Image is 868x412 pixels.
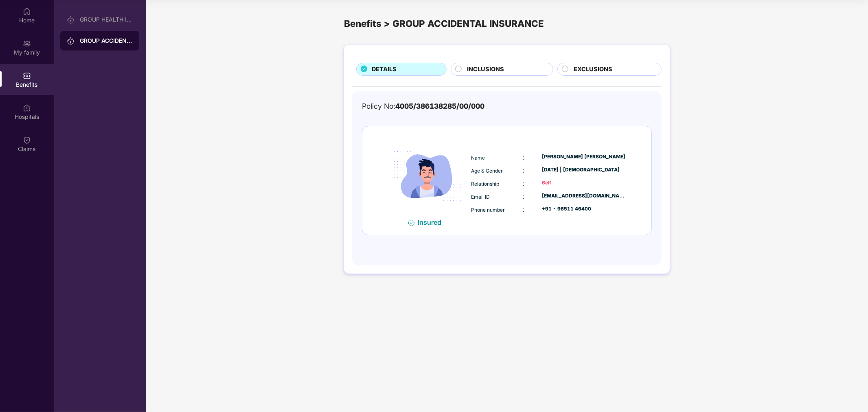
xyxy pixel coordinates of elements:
span: DETAILS [372,65,397,74]
div: Policy No: [362,101,484,112]
img: svg+xml;base64,PHN2ZyBpZD0iSG9zcGl0YWxzIiB4bWxucz0iaHR0cDovL3d3dy53My5vcmcvMjAwMC9zdmciIHdpZHRoPS... [23,104,31,112]
img: svg+xml;base64,PHN2ZyB3aWR0aD0iMjAiIGhlaWdodD0iMjAiIHZpZXdCb3g9IjAgMCAyMCAyMCIgZmlsbD0ibm9uZSIgeG... [67,16,75,24]
div: Self [542,179,626,187]
div: Insured [418,218,446,226]
span: : [523,180,524,187]
div: GROUP ACCIDENTAL INSURANCE [80,37,133,45]
span: Name [471,155,485,161]
img: svg+xml;base64,PHN2ZyBpZD0iSG9tZSIgeG1sbnM9Imh0dHA6Ly93d3cudzMub3JnLzIwMDAvc3ZnIiB3aWR0aD0iMjAiIG... [23,7,31,15]
img: svg+xml;base64,PHN2ZyB3aWR0aD0iMjAiIGhlaWdodD0iMjAiIHZpZXdCb3g9IjAgMCAyMCAyMCIgZmlsbD0ibm9uZSIgeG... [23,39,31,48]
img: svg+xml;base64,PHN2ZyBpZD0iQ2xhaW0iIHhtbG5zPSJodHRwOi8vd3d3LnczLm9yZy8yMDAwL3N2ZyIgd2lkdGg9IjIwIi... [23,136,31,144]
span: Age & Gender [471,168,503,174]
span: : [523,167,524,174]
div: [DATE] | [DEMOGRAPHIC_DATA] [542,166,626,174]
span: : [523,193,524,200]
span: INCLUSIONS [467,65,504,74]
span: Email ID [471,194,490,200]
span: 4005/386138285/00/000 [395,102,484,110]
img: icon [386,134,469,218]
img: svg+xml;base64,PHN2ZyB3aWR0aD0iMjAiIGhlaWdodD0iMjAiIHZpZXdCb3g9IjAgMCAyMCAyMCIgZmlsbD0ibm9uZSIgeG... [67,37,75,45]
img: svg+xml;base64,PHN2ZyBpZD0iQmVuZWZpdHMiIHhtbG5zPSJodHRwOi8vd3d3LnczLm9yZy8yMDAwL3N2ZyIgd2lkdGg9Ij... [23,72,31,80]
img: svg+xml;base64,PHN2ZyB4bWxucz0iaHR0cDovL3d3dy53My5vcmcvMjAwMC9zdmciIHdpZHRoPSIxNiIgaGVpZ2h0PSIxNi... [408,220,414,226]
div: [EMAIL_ADDRESS][DOMAIN_NAME] [542,192,626,200]
span: EXCLUSIONS [574,65,612,74]
div: +91 - 96511 46400 [542,205,626,213]
span: Relationship [471,181,499,187]
span: : [523,154,524,161]
div: GROUP HEALTH INSURANCE [80,16,133,23]
div: Benefits > GROUP ACCIDENTAL INSURANCE [344,16,670,31]
span: : [523,206,524,213]
div: [PERSON_NAME] [PERSON_NAME] [542,153,626,161]
span: Phone number [471,207,505,213]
